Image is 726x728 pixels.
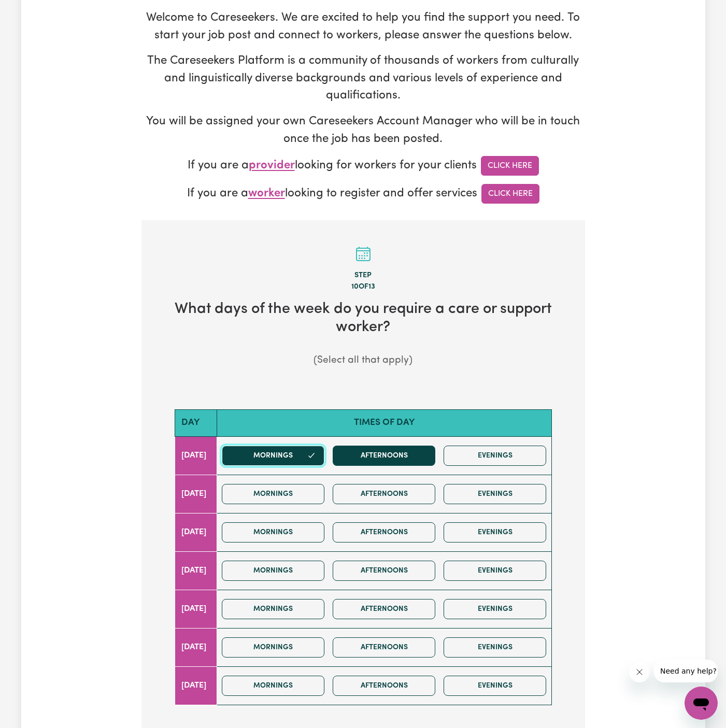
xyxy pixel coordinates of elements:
[249,160,295,172] span: provider
[158,353,568,368] p: (Select all that apply)
[222,446,324,466] button: Mornings
[333,522,435,543] button: Afternoons
[444,599,546,619] button: Evenings
[158,281,568,293] div: 10 of 13
[141,184,585,204] p: If you are a looking to register and offer services
[141,156,585,176] p: If you are a looking for workers for your clients
[333,599,435,619] button: Afternoons
[141,113,585,148] p: You will be assigned your own Careseekers Account Manager who will be in touch once the job has b...
[481,184,539,204] a: Click Here
[158,270,568,281] div: Step
[222,599,324,619] button: Mornings
[333,561,435,581] button: Afternoons
[444,561,546,581] button: Evenings
[217,410,551,436] th: Times of day
[141,52,585,105] p: The Careseekers Platform is a community of thousands of workers from culturally and linguisticall...
[481,156,539,176] a: Click Here
[444,522,546,543] button: Evenings
[175,475,217,513] td: [DATE]
[175,551,217,590] td: [DATE]
[175,590,217,628] td: [DATE]
[444,637,546,658] button: Evenings
[333,446,435,466] button: Afternoons
[444,446,546,466] button: Evenings
[685,687,718,720] iframe: Button to launch messaging window
[175,513,217,551] td: [DATE]
[444,676,546,696] button: Evenings
[175,410,217,436] th: Day
[222,484,324,504] button: Mornings
[333,484,435,504] button: Afternoons
[333,676,435,696] button: Afternoons
[141,9,585,44] p: Welcome to Careseekers. We are excited to help you find the support you need. To start your job p...
[629,662,650,682] iframe: Close message
[175,436,217,475] td: [DATE]
[175,628,217,666] td: [DATE]
[222,676,324,696] button: Mornings
[333,637,435,658] button: Afternoons
[444,484,546,504] button: Evenings
[248,188,285,200] span: worker
[158,301,568,336] h2: What days of the week do you require a care or support worker?
[175,666,217,705] td: [DATE]
[222,561,324,581] button: Mornings
[654,660,718,682] iframe: Message from company
[222,637,324,658] button: Mornings
[222,522,324,543] button: Mornings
